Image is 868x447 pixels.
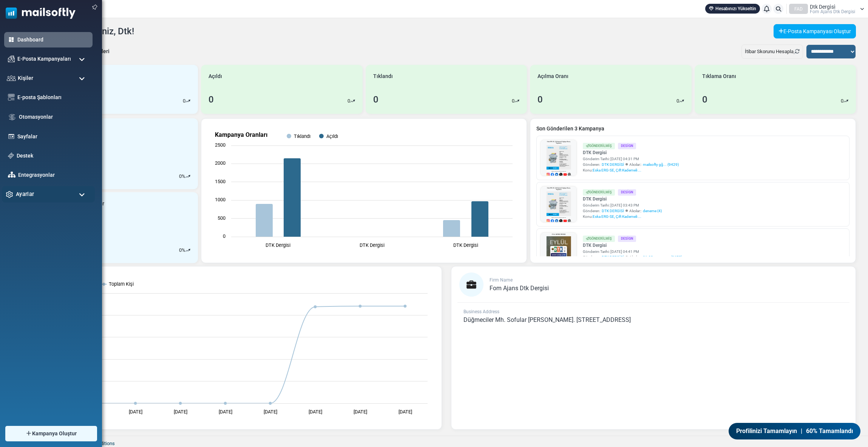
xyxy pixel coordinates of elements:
p: 0 [179,173,182,180]
span: DTK DERGİSİ [602,208,624,214]
text: 500 [218,215,225,221]
img: email-templates-icon.svg [8,94,15,101]
text: Kampanya Oranları [215,131,267,138]
div: Konu: [583,167,679,173]
text: [DATE] [398,409,412,415]
svg: Kampanya Oranları [207,125,520,257]
a: Yeni Kişiler 11036 0% [37,118,198,189]
span: EYLÜL SAYIMIZ YAYINDA! [80,5,181,14]
div: 0 [373,93,378,106]
div: 0 [209,93,214,106]
text: DTK Dergisi [266,242,291,248]
a: E-Posta Kampanyası Oluştur [774,24,856,38]
a: DTK Dergisi [583,196,662,202]
text: Açıldı [326,133,338,139]
div: 0 [537,93,543,106]
div: Gönderim Tarihi: [DATE] 04:41 PM [583,249,682,254]
a: Otomasyonlar [19,113,89,121]
a: Destek [17,152,89,160]
div: Konu: [583,214,662,219]
span: DTK DERGİSİ [602,162,624,167]
span: Tıklama Oranı [702,72,736,80]
p: 0 [512,97,514,105]
span: Eska ERG-SE, Çift Kademeli ... [593,168,641,172]
img: settings-icon.svg [6,191,13,198]
div: İtibar Skorunu Hesapla [741,44,803,59]
span: DTK DERGİSİ [602,254,624,260]
div: Gönderen: Alıcılar:: [583,162,679,167]
span: Profilinizi Tamamlayın [736,427,797,436]
p: 0 [676,97,679,105]
p: 0 [841,97,843,105]
span: Tıklandı [373,72,393,80]
text: DTK Dergisi [453,242,478,248]
text: [DATE] [174,409,187,415]
text: Toplam Kişi [109,281,134,287]
img: landing_pages.svg [8,133,15,140]
span: Düğmeciler Mh. Sofular [PERSON_NAME]. [STREET_ADDRESS] [463,316,631,323]
span: Fom Ajans Dtk Dergi̇si̇ [490,285,549,292]
span: Ayarlar [16,190,34,198]
a: DTK Dergisi [583,242,682,249]
text: [DATE] [219,409,232,415]
div: FAD [789,4,808,14]
a: Sayfalar [17,133,89,141]
text: 0 [223,233,225,239]
p: 0 [179,246,182,254]
p: 0 [183,97,185,105]
span: 60% Tamamlandı [806,427,853,436]
a: Hesabınızı Yükseltin [705,4,760,14]
a: deneme (4) [643,208,662,214]
text: [DATE] [129,409,142,415]
span: Eska ERG-SE, Çift Kademeli ... [593,214,641,219]
a: Entegrasyonlar [18,171,89,179]
a: Refresh Stats [794,49,800,54]
text: 2000 [215,160,225,166]
div: Gönderen: Alıcılar:: [583,208,662,214]
text: 1000 [215,197,225,202]
div: Design [618,189,636,196]
img: campaigns-icon.png [8,55,15,62]
span: Fom Ajans Dtk Dergi̇si̇ [810,9,855,14]
span: Kişiler [18,74,33,82]
p: 0 [348,97,350,105]
span: Eska ERG-SE, Çift Kademeli Doğalgaz Basınç Regülatörü [45,5,216,26]
div: Gönderilmiş [583,143,615,149]
text: [DATE] [309,409,322,415]
div: 0 [702,93,707,106]
text: Tıklandı [294,133,310,139]
span: E-Posta Kampanyaları [17,55,71,63]
a: E-posta Şablonları [17,93,89,101]
a: FAD Dtk Dergi̇si̇ Fom Ajans Dtk Dergi̇si̇ [789,4,864,14]
div: Gönderilmiş [583,189,615,196]
a: DTK Dergisi [583,149,679,156]
span: Business Address [463,309,499,314]
svg: Toplam Kişi [43,272,435,423]
img: dashboard-icon-active.svg [8,36,15,43]
a: Son Gönderilen 3 Kampanya [536,125,849,133]
img: workflow.svg [8,113,16,121]
div: % [179,246,190,254]
div: Gönderim Tarihi: [DATE] 03:43 PM [583,202,662,208]
a: Fom Ajans Dtk Dergi̇si̇ [490,285,549,291]
img: contacts-icon.svg [7,75,16,81]
a: 01.08.son ma... (3675) [643,254,682,260]
text: 1500 [215,179,225,184]
text: [DATE] [354,409,367,415]
span: Detaylı bilgi için üzerine tıklayınız [76,224,184,231]
div: Gönderim Tarihi: [DATE] 04:31 PM [583,156,679,162]
div: Design [618,236,636,242]
div: Design [618,143,636,149]
span: Açılma Oranı [537,72,568,80]
a: Dashboard [17,36,89,44]
span: Firm Name [490,277,513,283]
span: Dtk Dergi̇si̇ [810,4,836,9]
a: mailsofty gğ... (9429) [643,162,679,167]
a: Profilinizi Tamamlayın | 60% Tamamlandı [729,423,860,439]
text: [DATE] [264,409,277,415]
img: support-icon.svg [8,153,14,159]
div: Gönderilmiş [583,236,615,242]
